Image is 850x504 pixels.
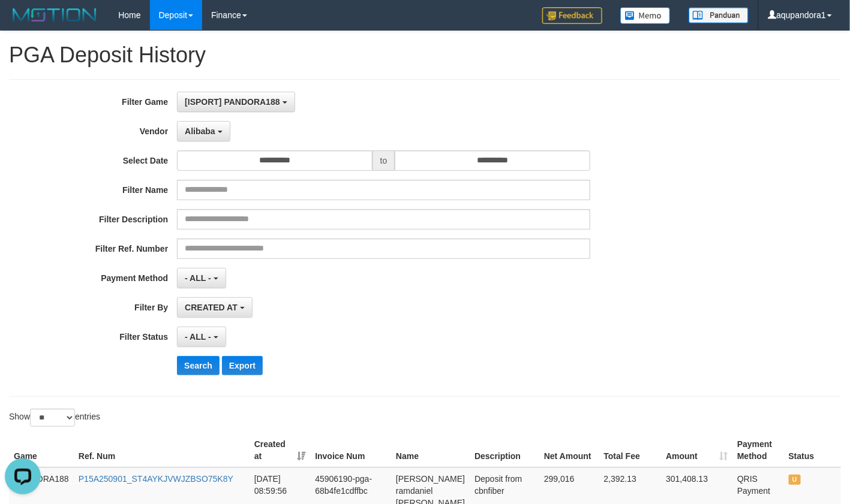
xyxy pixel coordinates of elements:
[542,7,602,24] img: Feedback.jpg
[310,433,391,467] th: Invoice Num
[177,92,295,112] button: [ISPORT] PANDORA188
[177,356,220,375] button: Search
[9,433,74,467] th: Game
[185,126,215,136] span: Alibaba
[74,433,250,467] th: Ref. Num
[185,332,211,342] span: - ALL -
[177,327,226,347] button: - ALL -
[732,433,784,467] th: Payment Method
[177,297,253,318] button: CREATED AT
[599,433,662,467] th: Total Fee
[539,433,599,467] th: Net Amount
[470,433,539,467] th: Description
[784,433,841,467] th: Status
[9,43,841,67] h1: PGA Deposit History
[9,409,100,427] label: Show entries
[620,7,671,24] img: Button%20Memo.svg
[185,303,238,312] span: CREATED AT
[177,268,226,288] button: - ALL -
[177,121,230,141] button: Alibaba
[373,150,395,171] span: to
[222,356,263,375] button: Export
[789,475,801,485] span: UNPAID
[9,6,100,24] img: MOTION_logo.png
[391,433,470,467] th: Name
[185,273,211,283] span: - ALL -
[250,433,311,467] th: Created at: activate to sort column ascending
[689,7,749,23] img: panduan.png
[185,97,280,107] span: [ISPORT] PANDORA188
[661,433,732,467] th: Amount: activate to sort column ascending
[5,5,41,41] button: Open LiveChat chat widget
[79,474,233,484] a: P15A250901_ST4AYKJVWJZBSO75K8Y
[30,409,75,427] select: Showentries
